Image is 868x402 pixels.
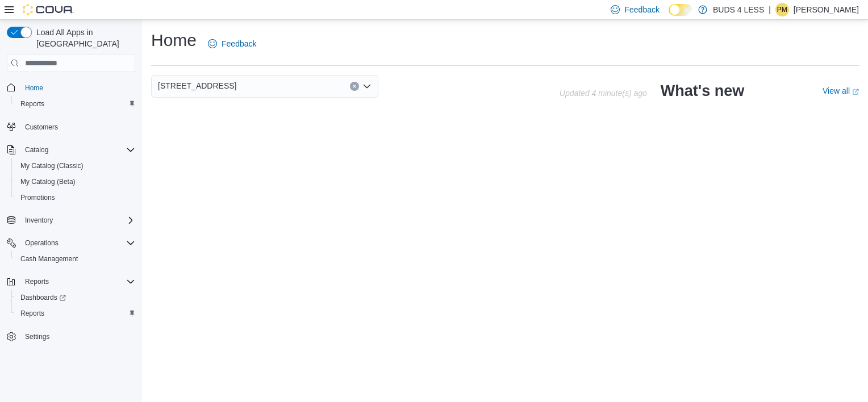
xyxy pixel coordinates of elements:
a: Promotions [16,191,60,204]
span: Settings [20,329,135,344]
span: Load All Apps in [GEOGRAPHIC_DATA] [32,27,135,49]
button: Reports [11,96,140,112]
button: Catalog [20,143,53,157]
span: Customers [20,120,135,134]
button: Customers [2,119,140,135]
button: Settings [2,328,140,345]
span: Reports [20,309,44,318]
a: Settings [20,330,54,344]
p: [PERSON_NAME] [794,3,859,16]
span: Operations [25,238,59,248]
span: Reports [16,307,135,320]
span: Feedback [222,38,256,49]
span: My Catalog (Classic) [16,159,135,173]
span: Catalog [25,145,48,154]
span: Reports [16,97,135,111]
button: My Catalog (Classic) [11,158,140,174]
button: Operations [20,236,63,250]
button: Inventory [2,212,140,228]
span: My Catalog (Beta) [16,175,135,189]
span: Home [20,80,135,94]
span: Customers [25,123,58,132]
a: Cash Management [16,252,82,266]
span: Promotions [20,193,55,202]
nav: Complex example [7,74,135,374]
span: Dashboards [16,291,135,304]
p: Updated 4 minute(s) ago [560,89,647,98]
button: Cash Management [11,251,140,267]
a: My Catalog (Beta) [16,175,80,189]
a: Home [20,81,48,95]
span: Catalog [20,143,135,157]
a: Dashboards [11,290,140,305]
h2: What's new [661,82,744,100]
span: Cash Management [20,254,78,263]
span: Settings [25,332,49,341]
p: | [769,3,771,16]
span: Dashboards [20,293,66,302]
svg: External link [852,89,859,95]
span: Cash Management [16,252,135,266]
a: Customers [20,120,62,134]
span: Inventory [25,216,53,225]
a: My Catalog (Classic) [16,159,88,173]
a: Dashboards [16,291,70,304]
button: Reports [11,305,140,321]
span: Promotions [16,191,135,204]
span: Operations [20,236,135,250]
span: Reports [20,275,135,288]
a: Reports [16,97,49,111]
a: Feedback [203,32,261,55]
button: Reports [2,274,140,290]
button: Reports [20,275,53,288]
span: My Catalog (Classic) [20,161,84,170]
button: Promotions [11,190,140,206]
div: Paolo Mastracci [775,3,789,16]
span: Home [25,83,43,93]
input: Dark Mode [669,4,692,16]
span: Feedback [624,4,659,15]
span: Inventory [20,213,135,227]
button: Inventory [20,213,57,227]
button: Open list of options [362,82,372,91]
button: Operations [2,235,140,251]
p: BUDS 4 LESS [713,3,764,16]
span: My Catalog (Beta) [20,177,76,186]
button: Home [2,79,140,95]
button: Clear input [350,82,359,91]
button: My Catalog (Beta) [11,174,140,190]
span: Reports [20,99,44,108]
button: Catalog [2,142,140,158]
a: Reports [16,307,49,320]
span: Reports [25,277,49,286]
span: PM [777,3,787,16]
span: [STREET_ADDRESS] [158,79,236,93]
h1: Home [151,29,197,52]
a: View allExternal link [823,86,859,95]
img: Cova [23,4,74,15]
